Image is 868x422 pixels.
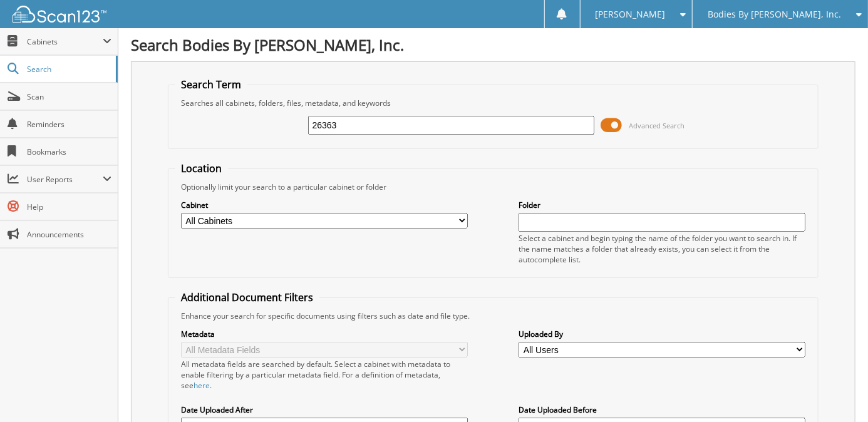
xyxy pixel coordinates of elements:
label: Folder [519,200,805,210]
div: Searches all cabinets, folders, files, metadata, and keywords [175,98,812,108]
label: Metadata [181,329,468,339]
span: Bodies By [PERSON_NAME], Inc. [708,11,841,18]
span: [PERSON_NAME] [595,11,665,18]
label: Date Uploaded Before [519,404,805,415]
label: Uploaded By [519,329,805,339]
span: Bookmarks [27,147,111,157]
div: Select a cabinet and begin typing the name of the folder you want to search in. If the name match... [519,233,805,265]
span: Announcements [27,229,111,240]
legend: Location [175,162,228,175]
div: All metadata fields are searched by default. Select a cabinet with metadata to enable filtering b... [181,359,468,391]
span: Scan [27,91,111,102]
span: Reminders [27,119,111,130]
img: scan123-logo-white.svg [13,6,106,23]
span: User Reports [27,174,103,185]
div: Optionally limit your search to a particular cabinet or folder [175,182,812,192]
label: Date Uploaded After [181,404,468,415]
legend: Search Term [175,78,247,91]
span: Help [27,202,111,212]
span: Search [27,64,110,75]
span: Advanced Search [629,121,685,130]
label: Cabinet [181,200,468,210]
a: here [194,380,210,391]
h1: Search Bodies By [PERSON_NAME], Inc. [131,34,855,55]
legend: Additional Document Filters [175,291,319,304]
span: Cabinets [27,36,103,47]
div: Enhance your search for specific documents using filters such as date and file type. [175,311,812,321]
iframe: Chat Widget [805,362,868,422]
